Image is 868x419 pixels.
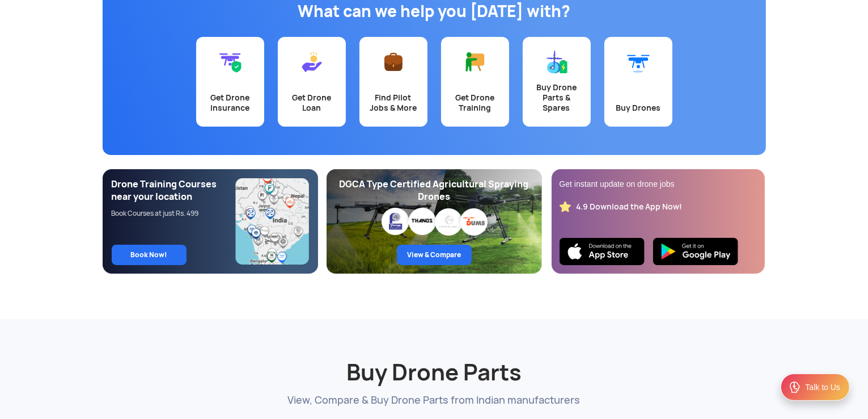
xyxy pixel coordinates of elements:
[611,103,666,113] div: Buy Drones
[604,37,672,127] a: Buy Drones
[397,245,472,265] a: View & Compare
[441,37,509,127] a: Get Drone Training
[366,93,421,113] div: Find Pilot Jobs & More
[464,51,486,73] img: Get Drone Training
[448,93,502,113] div: Get Drone Training
[336,178,533,203] div: DGCA Type Certified Agricultural Spraying Drones
[530,82,584,113] div: Buy Drone Parts & Spares
[112,178,236,203] div: Drone Training Courses near your location
[111,330,757,387] h2: Buy Drone Parts
[560,178,757,190] div: Get instant update on drone jobs
[788,380,802,394] img: ic_Support.svg
[300,51,323,73] img: Get Drone Loan
[196,37,264,127] a: Get Drone Insurance
[112,209,236,218] div: Book Courses at just Rs. 499
[278,37,346,127] a: Get Drone Loan
[653,238,738,265] img: Playstore
[203,93,257,113] div: Get Drone Insurance
[806,382,840,393] div: Talk to Us
[359,37,427,127] a: Find Pilot Jobs & More
[545,51,568,73] img: Buy Drone Parts & Spares
[382,51,405,73] img: Find Pilot Jobs & More
[560,238,645,265] img: Ios
[285,93,339,113] div: Get Drone Loan
[111,393,757,407] p: View, Compare & Buy Drone Parts from Indian manufacturers
[219,51,242,73] img: Get Drone Insurance
[627,51,650,73] img: Buy Drones
[523,37,591,127] a: Buy Drone Parts & Spares
[112,245,187,265] a: Book Now!
[560,201,571,212] img: star_rating
[577,202,683,212] div: 4.9 Download the App Now!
